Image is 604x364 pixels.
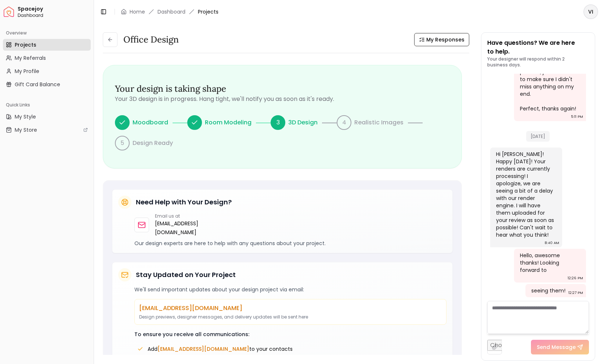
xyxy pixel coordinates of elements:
a: My Store [3,124,91,136]
p: [EMAIL_ADDRESS][DOMAIN_NAME] [139,304,442,313]
p: Our design experts are here to help with any questions about your project. [134,240,446,247]
p: Your designer will respond within 2 business days. [487,56,589,68]
p: We'll send important updates about your design project via email: [134,286,446,293]
div: Quick Links [3,99,91,111]
div: Ah awesome, this makes sense! And yep apologies, definitely not trying to rush the process, just ... [520,39,579,112]
p: Email us at [155,213,203,219]
span: Projects [15,41,36,48]
span: Spacejoy [18,6,91,12]
div: 12:26 PM [568,274,583,282]
div: seeing them! [531,287,565,294]
a: Projects [3,39,91,51]
h5: Need Help with Your Design? [136,197,232,207]
p: To ensure you receive all communications: [134,331,446,338]
span: My Style [15,113,36,120]
p: 3D Design [288,118,318,127]
span: VI [584,5,597,18]
h5: Stay Updated on Your Project [136,270,236,280]
div: Overview [3,27,91,39]
a: My Referrals [3,52,91,64]
div: 4 [337,115,351,130]
a: My Profile [3,65,91,77]
span: My Profile [15,68,39,75]
button: VI [583,4,598,19]
a: Gift Card Balance [3,79,91,90]
div: 5:11 PM [571,113,583,120]
span: Projects [198,8,218,15]
div: Hi [PERSON_NAME]! Happy [DATE]! Your renders are currently processing! I apologize, we are seeing... [496,150,555,239]
div: 5 [115,136,130,150]
a: Home [130,8,145,15]
nav: breadcrumb [121,8,218,15]
div: Hello, awesome thanks! Looking forward to [520,252,579,274]
a: My Style [3,111,91,123]
span: [EMAIL_ADDRESS][DOMAIN_NAME] [158,345,249,353]
p: Have questions? We are here to help. [487,39,589,56]
div: 8:40 AM [545,239,559,247]
p: Moodboard [133,118,168,127]
p: Design Ready [133,139,173,148]
a: Dashboard [158,8,185,15]
span: My Responses [426,36,464,43]
h3: Office design [123,34,179,45]
span: [DATE] [526,131,550,142]
div: 12:27 PM [568,289,583,296]
img: Spacejoy Logo [4,7,14,17]
span: Add to your contacts [148,345,293,353]
p: Room Modeling [205,118,252,127]
p: Design previews, designer messages, and delivery updates will be sent here [139,314,442,320]
div: 3 [271,115,285,130]
span: My Store [15,126,37,134]
p: Realistic Images [354,118,404,127]
span: Dashboard [18,12,91,18]
a: [EMAIL_ADDRESS][DOMAIN_NAME] [155,219,203,237]
span: My Referrals [15,54,46,62]
span: Gift Card Balance [15,81,60,88]
button: My Responses [414,33,469,46]
p: Your 3D design is in progress. Hang tight, we'll notify you as soon as it's ready. [115,95,450,103]
a: Spacejoy [4,7,14,17]
h3: Your design is taking shape [115,83,450,95]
